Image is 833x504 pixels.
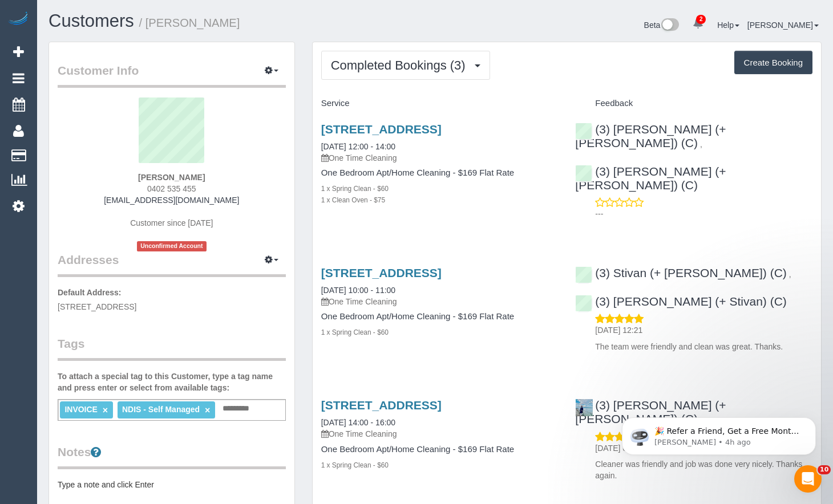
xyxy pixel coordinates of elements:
a: Beta [644,21,680,30]
p: One Time Cleaning [321,152,559,164]
a: (3) [PERSON_NAME] (+ [PERSON_NAME]) (C) [575,165,726,192]
span: Customer since [DATE] [130,218,213,227]
h4: Service [321,99,559,108]
h4: One Bedroom Apt/Home Cleaning - $169 Flat Rate [321,168,559,178]
a: [STREET_ADDRESS] [321,123,442,136]
legend: Tags [58,335,286,361]
small: / [PERSON_NAME] [139,17,240,29]
h4: One Bedroom Apt/Home Cleaning - $169 Flat Rate [321,445,559,454]
h4: One Bedroom Apt/Home Cleaning - $169 Flat Rate [321,312,559,322]
span: [STREET_ADDRESS] [58,302,136,311]
legend: Notes [58,444,286,469]
span: Unconfirmed Account [137,241,207,251]
img: (3) Arifin (+ Fatema) (C) [576,399,593,416]
p: [DATE] 12:21 [595,324,812,336]
label: Default Address: [58,287,122,298]
h4: Feedback [575,99,812,108]
p: [DATE] 08:32 [595,442,812,454]
span: , [789,270,791,279]
small: 1 x Clean Oven - $75 [321,196,385,204]
button: Completed Bookings (3) [321,51,490,80]
span: 10 [818,465,831,474]
a: [DATE] 12:00 - 14:00 [321,142,395,151]
label: To attach a special tag to this Customer, type a tag name and press enter or select from availabl... [58,371,286,393]
a: (3) [PERSON_NAME] (+ Stivan) (C) [575,295,786,308]
span: 0402 535 455 [147,184,196,193]
a: (3) Stivan (+ [PERSON_NAME]) (C) [575,266,786,279]
a: [STREET_ADDRESS] [321,266,442,279]
span: Completed Bookings (3) [331,58,471,72]
img: New interface [660,18,679,33]
small: 1 x Spring Clean - $60 [321,328,389,336]
span: , [700,140,702,149]
legend: Customer Info [58,62,286,88]
a: × [103,405,108,415]
a: [EMAIL_ADDRESS][DOMAIN_NAME] [104,196,239,205]
a: 2 [687,11,709,36]
a: [DATE] 10:00 - 11:00 [321,286,395,295]
pre: Type a note and click Enter [58,479,286,490]
p: One Time Cleaning [321,296,559,307]
a: Help [717,21,739,30]
a: [PERSON_NAME] [747,21,819,30]
img: Automaid Logo [7,11,30,27]
iframe: Intercom notifications message [605,393,833,473]
a: Customers [48,11,134,31]
a: [DATE] 14:00 - 16:00 [321,418,395,427]
a: × [205,405,210,415]
strong: [PERSON_NAME] [138,173,205,182]
p: One Time Cleaning [321,428,559,440]
span: 2 [696,15,706,24]
p: --- [595,208,812,220]
a: [STREET_ADDRESS] [321,399,442,412]
a: (3) [PERSON_NAME] (+ [PERSON_NAME]) (C) [575,123,726,149]
p: Cleaner was friendly and job was done very nicely. Thanks again. [595,458,812,481]
span: INVOICE [64,405,98,414]
small: 1 x Spring Clean - $60 [321,461,389,469]
small: 1 x Spring Clean - $60 [321,185,389,193]
p: The team were friendly and clean was great. Thanks. [595,341,812,352]
span: NDIS - Self Managed [122,405,200,414]
iframe: Intercom live chat [794,465,822,493]
button: Create Booking [734,51,812,75]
